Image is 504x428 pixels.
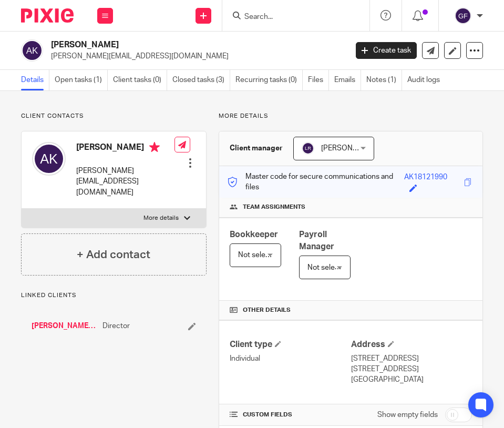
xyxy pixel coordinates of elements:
p: [STREET_ADDRESS] [351,353,472,364]
a: Create task [356,42,417,59]
i: Primary [149,142,160,152]
img: svg%3E [32,142,66,176]
a: Files [308,70,329,90]
span: Payroll Manager [299,230,334,251]
img: svg%3E [302,142,314,155]
a: [PERSON_NAME] Automated Solutions [32,321,97,331]
h4: Client type [230,339,351,350]
span: Director [102,321,130,331]
img: svg%3E [21,39,43,62]
h2: [PERSON_NAME] [51,39,282,50]
p: Master code for secure communications and files [227,171,404,193]
a: Client tasks (0) [113,70,167,90]
div: AK18121990 [404,172,447,184]
input: Search [243,13,338,22]
a: Emails [334,70,361,90]
h4: + Add contact [77,247,150,263]
p: More details [143,214,179,222]
img: Pixie [21,8,74,23]
span: Team assignments [243,203,305,211]
h4: CUSTOM FIELDS [230,411,351,419]
p: More details [219,112,483,120]
h3: Client manager [230,143,283,154]
span: [PERSON_NAME] [321,145,379,152]
a: Closed tasks (3) [172,70,230,90]
p: [GEOGRAPHIC_DATA] [351,374,472,385]
p: [PERSON_NAME][EMAIL_ADDRESS][DOMAIN_NAME] [76,166,174,198]
img: svg%3E [455,7,471,24]
h4: Address [351,339,472,350]
span: Not selected [307,264,350,271]
label: Show empty fields [377,410,438,420]
a: Details [21,70,49,90]
span: Other details [243,306,291,314]
p: Linked clients [21,291,207,300]
p: [STREET_ADDRESS] [351,364,472,374]
p: [PERSON_NAME][EMAIL_ADDRESS][DOMAIN_NAME] [51,51,340,62]
span: Bookkeeper [230,230,278,239]
p: Client contacts [21,112,207,120]
span: Not selected [238,251,281,259]
a: Open tasks (1) [55,70,108,90]
a: Recurring tasks (0) [235,70,303,90]
a: Audit logs [407,70,445,90]
a: Notes (1) [366,70,402,90]
h4: [PERSON_NAME] [76,142,174,155]
p: Individual [230,353,351,364]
